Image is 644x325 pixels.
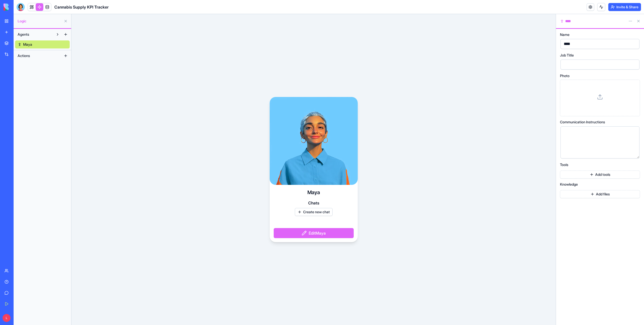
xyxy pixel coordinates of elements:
[560,74,570,78] span: Photo
[608,3,641,11] button: Invite & Share
[15,52,62,60] button: Actions
[15,40,70,48] a: Maya
[560,53,574,57] span: Job Title
[560,33,570,36] span: Name
[4,4,35,11] img: logo
[560,120,605,124] span: Communication Instructions
[295,208,333,216] button: Create new chat
[23,42,32,47] span: Maya
[18,19,62,24] span: Logic
[560,183,578,186] span: Knowledge
[18,53,30,58] span: Actions
[3,314,11,322] span: L
[274,228,354,238] button: EditMaya
[560,163,568,167] span: Tools
[18,32,29,37] span: Agents
[560,171,640,179] button: Add tools
[307,189,320,196] h4: Maya
[15,30,54,38] button: Agents
[54,4,109,10] span: Cannabis Supply KPI Tracker
[308,200,319,206] span: Chats
[560,190,640,198] button: Add files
